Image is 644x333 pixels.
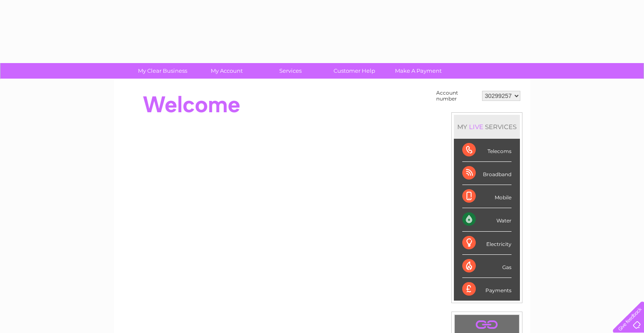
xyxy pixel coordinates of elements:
[457,317,517,332] a: .
[462,185,511,208] div: Mobile
[434,88,480,104] td: Account number
[192,63,261,79] a: My Account
[462,232,511,255] div: Electricity
[462,208,511,231] div: Water
[467,123,485,131] div: LIVE
[128,63,197,79] a: My Clear Business
[454,115,520,139] div: MY SERVICES
[256,63,325,79] a: Services
[320,63,389,79] a: Customer Help
[462,278,511,301] div: Payments
[462,139,511,162] div: Telecoms
[462,255,511,278] div: Gas
[384,63,453,79] a: Make A Payment
[462,162,511,185] div: Broadband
